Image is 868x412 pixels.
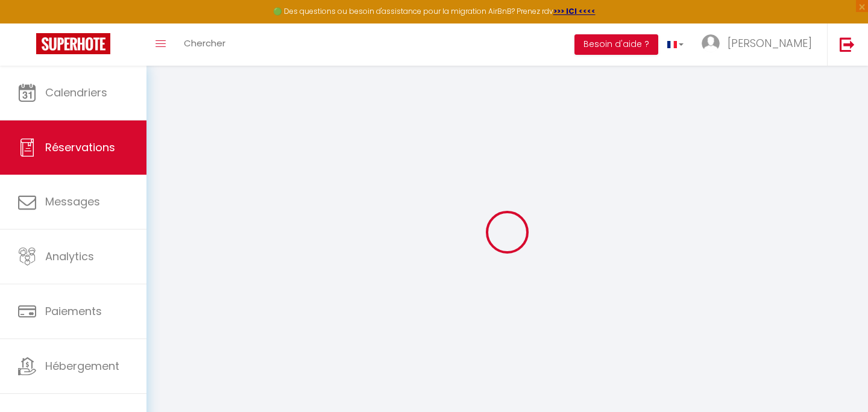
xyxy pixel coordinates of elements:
a: ... [PERSON_NAME] [693,23,827,66]
img: Super Booking [36,33,110,54]
span: Calendriers [45,85,107,100]
span: Chercher [184,37,225,49]
img: ... [702,34,720,52]
span: Paiements [45,304,102,319]
span: Réservations [45,140,115,155]
button: Besoin d'aide ? [574,34,658,55]
span: [PERSON_NAME] [728,36,812,51]
a: Chercher [175,23,234,66]
span: Hébergement [45,358,119,373]
img: logout [840,37,855,52]
span: Analytics [45,249,94,264]
a: >>> ICI <<<< [553,6,596,16]
span: Messages [45,194,100,209]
